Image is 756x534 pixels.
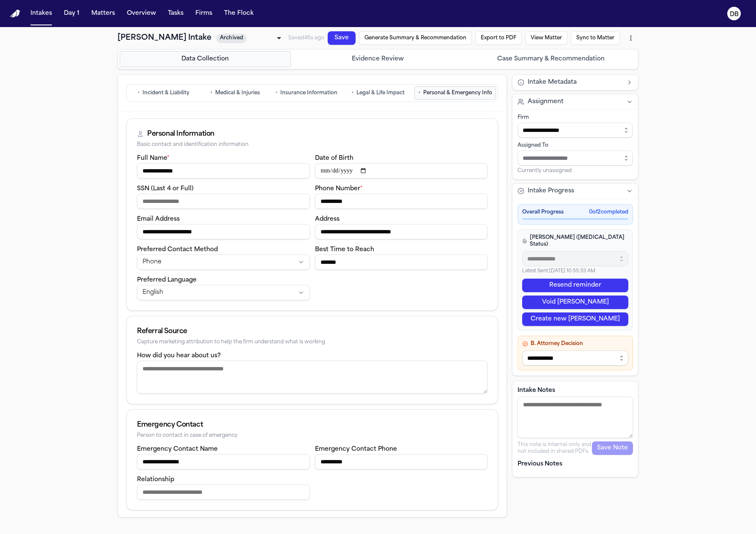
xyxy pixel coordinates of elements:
[221,6,257,21] button: The Flock
[315,155,353,162] label: Date of Birth
[315,186,363,192] label: Phone Number
[215,90,260,96] span: Medical & Injuries
[315,224,488,239] input: Address
[147,129,214,139] div: Personal Information
[10,10,20,18] img: Finch Logo
[512,183,638,199] button: Intake Progress
[423,90,492,96] span: Personal & Emergency Info
[418,89,421,97] span: •
[210,89,213,97] span: •
[137,216,180,222] label: Email Address
[280,90,337,96] span: Insurance Information
[27,6,55,21] button: Intakes
[528,187,574,195] span: Intake Progress
[512,94,638,110] button: Assignment
[137,277,197,283] label: Preferred Language
[137,353,221,359] label: How did you hear about us?
[518,167,572,174] span: Currently unassigned
[512,75,638,90] button: Intake Metadata
[343,86,413,100] button: Go to Legal & Life Impact
[192,6,216,21] button: Firms
[10,10,20,18] a: Home
[518,151,633,166] input: Assign to staff member
[359,29,472,55] button: Generate Summary & Recommendation
[522,340,628,347] h4: B. Attorney Decision
[518,114,633,121] div: Firm
[528,98,564,106] span: Assignment
[518,386,633,395] label: Intake Notes
[271,86,341,100] button: Go to Insurance Information
[137,246,218,253] label: Preferred Contact Method
[137,89,140,97] span: •
[123,6,159,21] button: Overview
[522,279,628,292] button: Resend reminder
[137,194,310,209] input: SSN
[315,194,488,209] input: Phone number
[120,51,636,67] nav: Intake steps
[569,52,619,70] button: Sync to Matter
[522,234,628,248] h4: [PERSON_NAME] ([MEDICAL_DATA] Status)
[518,441,592,455] p: This note is internal-only and not included in shared PDFs.
[137,326,488,337] div: Referral Source
[518,123,633,138] input: Select firm
[200,86,270,100] button: Go to Medical & Injuries
[589,209,628,216] span: 0 of 2 completed
[137,163,310,178] input: Full name
[137,186,194,192] label: SSN (Last 4 or Full)
[621,56,638,73] button: More actions
[289,26,325,35] span: Saved 46s ago
[164,6,187,21] button: Tasks
[315,246,374,253] label: Best Time to Reach
[518,460,633,468] p: Previous Notes
[137,454,310,469] input: Emergency contact name
[315,163,488,178] input: Date of birth
[523,47,567,65] button: View Matter
[120,51,291,67] button: Go to Data Collection step
[137,433,488,439] div: Person to contact in case of emergency
[356,90,405,96] span: Legal & Life Impact
[518,142,633,149] div: Assigned To
[60,6,83,21] button: Day 1
[137,142,488,148] div: Basic contact and identification information
[465,51,636,67] button: Go to Case Summary & Recommendation step
[351,89,354,97] span: •
[293,51,464,67] button: Go to Evidence Review step
[129,86,198,100] button: Go to Incident & Liability
[137,476,174,483] label: Relationship
[528,78,577,87] span: Intake Metadata
[137,420,488,430] div: Emergency Contact
[137,224,310,239] input: Email address
[315,446,397,452] label: Emergency Contact Phone
[522,296,628,309] button: Void [PERSON_NAME]
[522,312,628,326] button: Create new [PERSON_NAME]
[137,446,218,452] label: Emergency Contact Name
[414,86,496,100] button: Go to Personal & Emergency Info
[315,255,488,270] input: Best time to reach
[327,26,356,43] button: Save
[88,6,118,21] button: Matters
[522,209,564,216] span: Overall Progress
[275,89,278,97] span: •
[137,485,310,500] input: Emergency contact relationship
[142,90,189,96] span: Incident & Liability
[522,268,628,275] p: Latest Sent: [DATE] 10:55:33 AM
[315,454,488,469] input: Emergency contact phone
[137,155,170,162] label: Full Name
[315,216,340,222] label: Address
[518,397,633,438] textarea: Intake notes
[474,41,522,60] button: Export to PDF
[137,339,488,345] div: Capture marketing attribution to help the firm understand what is working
